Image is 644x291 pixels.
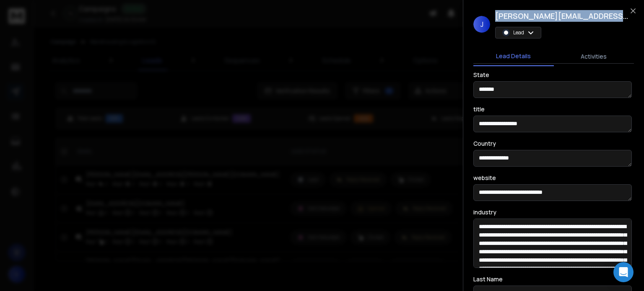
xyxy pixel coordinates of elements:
[473,175,496,181] label: website
[473,47,554,66] button: Lead Details
[473,106,485,112] label: title
[473,16,490,33] span: J
[473,209,496,215] label: industry
[495,10,629,22] h1: [PERSON_NAME][EMAIL_ADDRESS][PERSON_NAME][DOMAIN_NAME]
[513,29,524,36] p: Lead
[473,141,496,147] label: Country
[473,276,503,282] label: Last Name
[613,262,634,282] div: Open Intercom Messenger
[554,47,634,66] button: Activities
[473,72,489,78] label: State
